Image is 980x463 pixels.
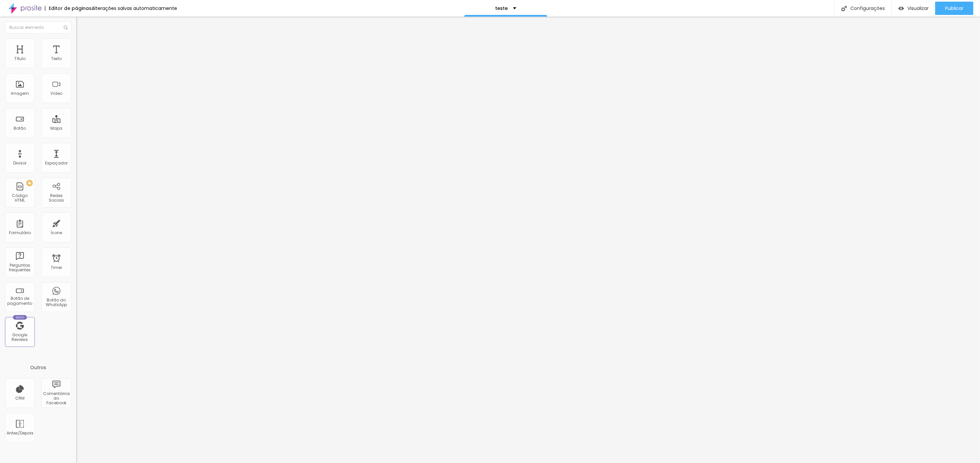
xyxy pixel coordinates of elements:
div: Divisor [13,161,27,165]
img: view-1.svg [898,6,904,11]
div: Formulário [9,231,31,235]
div: Código HTML [7,193,33,203]
img: Icone [841,6,847,11]
div: Ícone [51,231,62,235]
button: Publicar [935,2,973,15]
div: CRM [15,396,25,401]
div: Antes/Depois [7,431,33,435]
div: Texto [51,56,62,61]
div: Comentários do Facebook [43,391,69,406]
div: Google Reviews [7,333,33,342]
div: Botão [14,126,26,131]
div: Título [14,56,26,61]
div: Mapa [50,126,62,131]
div: Perguntas frequentes [7,263,33,273]
div: Botão do WhatsApp [43,298,69,307]
div: Editor de páginas [45,6,92,11]
iframe: Editor [76,17,980,463]
div: Botão de pagamento [7,296,33,306]
div: Espaçador [45,161,68,165]
div: Timer [51,265,62,270]
div: Imagem [11,91,29,96]
div: Alterações salvas automaticamente [92,6,177,11]
img: Icone [64,26,68,30]
input: Buscar elemento [5,22,71,33]
div: Redes Sociais [43,193,69,203]
button: Visualizar [892,2,935,15]
span: Visualizar [907,6,929,11]
span: Publicar [945,6,963,11]
div: Vídeo [50,91,62,96]
p: teste [495,6,508,11]
div: Novo [13,315,27,320]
